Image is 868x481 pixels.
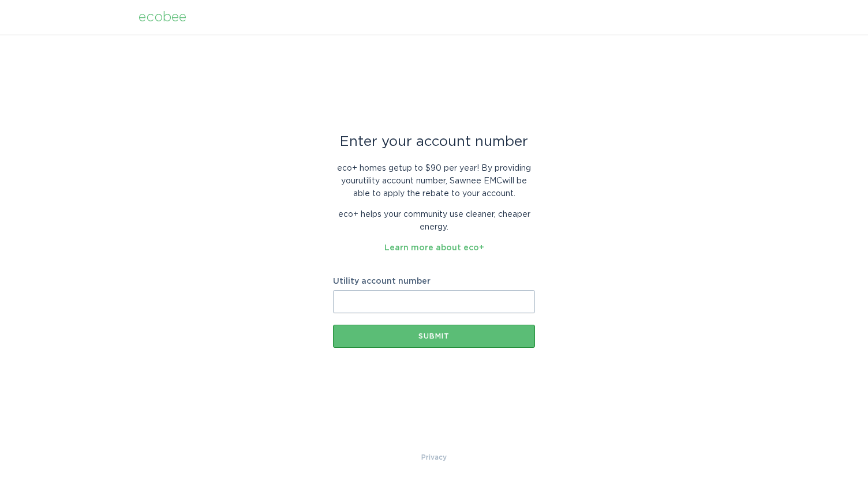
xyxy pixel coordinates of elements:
p: eco+ helps your community use cleaner, cheaper energy. [333,208,535,234]
a: Learn more about eco+ [384,244,484,252]
div: Enter your account number [333,136,535,148]
div: Submit [339,333,529,340]
label: Utility account number [333,277,535,285]
div: ecobee [139,11,186,24]
p: eco+ homes get up to $90 per year ! By providing your utility account number , Sawnee EMC will be... [333,162,535,200]
button: Submit [333,325,535,348]
a: Privacy Policy & Terms of Use [421,451,447,464]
